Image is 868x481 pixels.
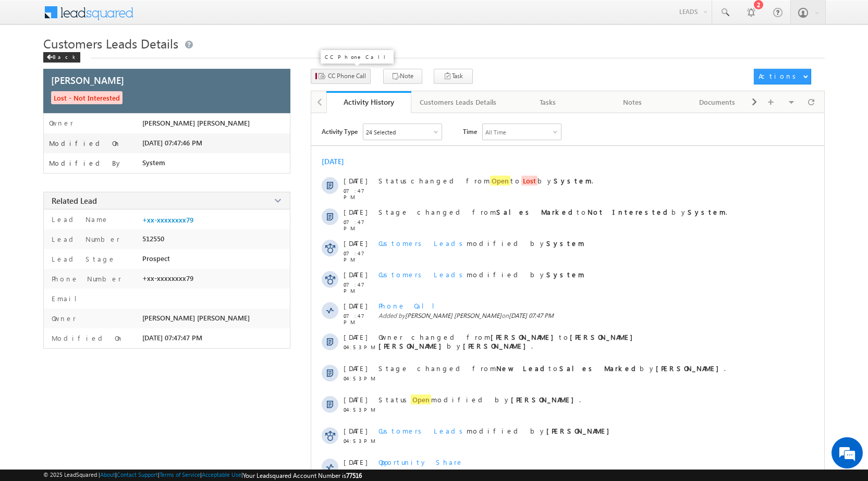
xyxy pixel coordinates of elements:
span: modified by [378,426,615,435]
strong: System [546,270,584,279]
div: Actions [759,71,800,81]
strong: Sales Marked [496,207,577,216]
span: 04:53 PM [344,406,375,413]
span: +xx-xxxxxxxx79 [142,274,193,282]
span: © 2025 LeadSquared | | | | | [43,471,362,479]
a: Documents [675,91,760,113]
span: [DATE] [344,395,367,404]
span: Owner changed from to by . [378,332,638,350]
button: Actions [754,69,811,84]
span: Customers Leads Details [43,35,178,52]
span: 512550 [142,235,164,243]
button: CC Phone Call [311,69,371,84]
span: [DATE] [344,364,367,373]
a: Activity History [326,91,411,113]
span: [PERSON_NAME] [PERSON_NAME] [142,119,250,127]
label: Lead Number [49,235,120,243]
span: [DATE] [344,176,367,185]
span: Lost - Not Interested [51,91,123,104]
div: Customers Leads Details [420,96,496,108]
span: 07:47 PM [344,313,375,325]
a: Contact Support [117,471,158,478]
div: Documents [683,96,751,108]
span: [DATE] [344,426,367,435]
strong: [PERSON_NAME] [491,332,559,341]
span: Customers Leads [378,270,467,279]
div: Activity History [334,97,404,107]
strong: [PERSON_NAME] [656,364,724,373]
label: Email [49,294,85,303]
span: 07:47 PM [344,250,375,263]
span: 77516 [346,472,362,479]
span: 04:53 PM [344,375,375,381]
span: Your Leadsquared Account Number is [243,472,362,479]
a: Acceptable Use [202,471,241,478]
label: Owner [49,119,74,127]
span: [DATE] 07:47 PM [509,312,554,319]
div: All Time [485,129,506,135]
a: Tasks [506,91,591,113]
span: [PERSON_NAME] [PERSON_NAME] [142,314,250,322]
span: Time [463,124,477,139]
strong: [PERSON_NAME] [463,341,531,350]
span: 07:47 PM [344,188,375,200]
span: 01:19 PM [344,469,375,475]
span: [PERSON_NAME] [PERSON_NAME] [405,312,502,319]
span: 04:53 PM [344,344,375,350]
strong: [PERSON_NAME] [PERSON_NAME] [378,332,638,350]
span: Prospect [142,254,170,263]
label: Lead Name [49,215,109,224]
strong: System [546,239,584,248]
span: Opportunity Share [378,458,463,466]
strong: System [688,207,726,216]
p: CC Phone Call [325,53,389,60]
strong: Sales Marked [559,364,640,373]
span: System [405,468,424,476]
strong: [PERSON_NAME] [546,426,615,435]
span: [DATE] 07:47:46 PM [142,139,202,147]
a: About [100,471,115,478]
span: [DATE] [344,270,367,279]
div: 24 Selected [366,129,396,135]
strong: Not Interested [588,207,671,216]
label: Modified On [49,139,121,147]
span: Customers Leads [378,426,467,435]
a: +xx-xxxxxxxx79 [142,216,193,224]
span: [DATE] 07:47:47 PM [142,334,202,342]
label: Owner [49,314,76,323]
div: Notes [599,96,666,108]
span: Open [411,394,431,404]
span: changed from to by . [378,176,593,186]
span: [DATE] [344,301,367,310]
strong: System [554,176,592,185]
div: Back [43,52,80,63]
span: Stage changed from to by . [378,207,727,216]
span: Added by on [378,468,780,476]
span: Customers Leads [378,239,467,248]
span: modified by [378,270,584,279]
span: CC Phone Call [328,71,366,81]
div: Owner Changed,Status Changed,Stage Changed,Source Changed,Notes & 19 more.. [363,124,442,140]
span: modified by [378,239,584,248]
span: [PERSON_NAME] [51,73,124,87]
span: 04:53 PM [344,438,375,444]
span: Activity Type [322,124,358,139]
button: Note [383,69,422,84]
span: [DATE] 01:19 PM [432,468,476,476]
span: System [142,158,165,167]
label: Lead Stage [49,254,116,263]
label: Phone Number [49,274,121,283]
a: Customers Leads Details [411,91,506,113]
span: Added by on [378,312,780,319]
span: Related Lead [52,195,97,206]
div: [DATE] [322,156,356,166]
span: Lost [521,176,537,186]
button: Task [434,69,473,84]
label: Modified On [49,334,124,342]
label: Modified By [49,159,123,167]
span: Stage changed from to by . [378,364,726,373]
strong: [PERSON_NAME] [511,395,579,404]
span: Open [490,176,510,186]
span: Status [378,176,411,185]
